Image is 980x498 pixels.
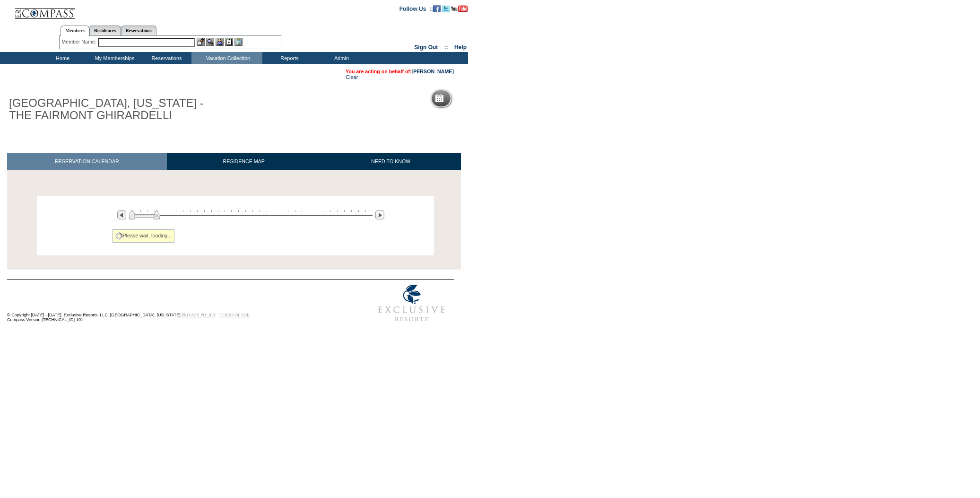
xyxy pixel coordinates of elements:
a: NEED TO KNOW [321,153,461,170]
span: :: [444,44,448,51]
a: Clear [346,74,358,80]
div: Please wait, loading... [113,229,175,243]
td: © Copyright [DATE] - [DATE]. Exclusive Resorts, LLC. [GEOGRAPHIC_DATA], [US_STATE]. Compass Versi... [7,280,338,327]
img: b_calculator.gif [234,38,243,46]
td: Reports [262,52,314,64]
a: Sign Out [414,44,438,51]
a: Become our fan on Facebook [433,5,441,11]
img: Impersonate [216,38,224,46]
a: RESERVATION CALENDAR [7,153,167,170]
a: [PERSON_NAME] [412,69,454,74]
td: Reservations [139,52,191,64]
img: Follow us on Twitter [442,5,450,12]
a: TERMS OF USE [220,313,250,317]
td: Vacation Collection [191,52,262,64]
a: Reservations [121,26,156,35]
img: Next [375,210,384,219]
img: Reservations [225,38,233,46]
a: RESIDENCE MAP [167,153,321,170]
td: Home [35,52,87,64]
a: Subscribe to our YouTube Channel [451,5,468,11]
td: Follow Us :: [399,5,433,12]
img: Previous [117,210,126,219]
img: Exclusive Resorts [369,280,454,327]
a: PRIVACY POLICY [182,313,216,317]
td: My Memberships [87,52,139,64]
img: spinner2.gif [115,232,123,240]
span: You are acting on behalf of: [346,69,454,74]
a: Follow us on Twitter [442,5,450,11]
td: Admin [314,52,366,64]
div: Member Name: [61,38,98,46]
a: Help [454,44,467,51]
img: b_edit.gif [197,38,205,46]
a: Members [61,26,89,36]
h1: [GEOGRAPHIC_DATA], [US_STATE] - THE FAIRMONT GHIRARDELLI [7,95,219,124]
h5: Reservation Calendar [447,96,520,102]
img: Subscribe to our YouTube Channel [451,5,468,12]
img: View [206,38,214,46]
a: Residences [89,26,121,35]
img: Become our fan on Facebook [433,5,441,12]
